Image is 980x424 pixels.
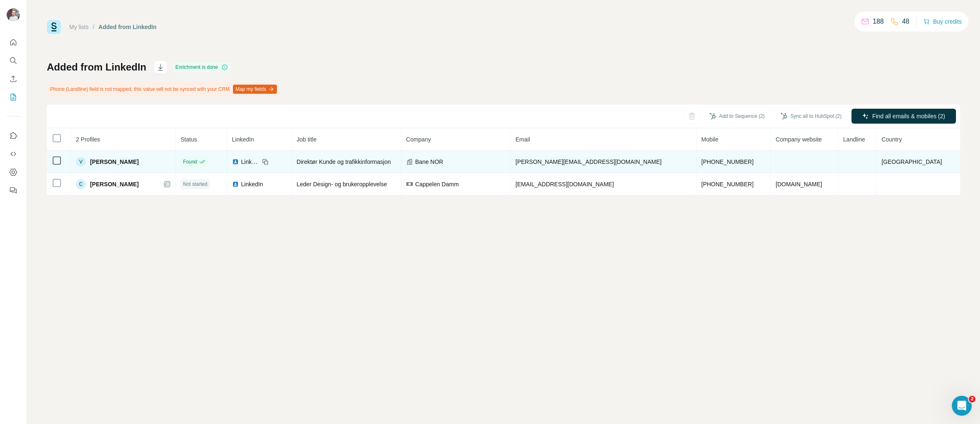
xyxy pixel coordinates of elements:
[873,17,884,27] p: 188
[701,181,754,188] span: [PHONE_NUMBER]
[181,136,197,143] span: Status
[7,53,20,68] button: Search
[406,136,431,143] span: Company
[872,112,945,120] span: Find all emails & mobiles (2)
[703,110,771,122] button: Add to Sequence (2)
[952,396,972,416] iframe: Intercom live chat
[701,136,718,143] span: Mobile
[232,136,254,143] span: LinkedIn
[241,158,260,166] span: LinkedIn
[516,158,662,165] span: [PERSON_NAME][EMAIL_ADDRESS][DOMAIN_NAME]
[775,110,847,122] button: Sync all to HubSpot (2)
[923,16,962,27] button: Buy credits
[776,181,822,188] span: [DOMAIN_NAME]
[297,181,387,188] span: Leder Design- og brukeropplevelse
[47,20,61,34] img: Surfe Logo
[7,71,20,86] button: Enrich CSV
[7,90,20,105] button: My lists
[241,180,263,188] span: LinkedIn
[47,61,146,74] h1: Added from LinkedIn
[7,183,20,198] button: Feedback
[99,23,157,31] div: Added from LinkedIn
[76,179,86,189] div: C
[69,24,89,30] a: My lists
[297,158,391,165] span: Direktør Kunde og trafikkinformasjon
[902,17,910,27] p: 48
[297,136,317,143] span: Job title
[76,157,86,167] div: V
[90,158,138,166] span: [PERSON_NAME]
[881,136,902,143] span: Country
[881,158,942,165] span: [GEOGRAPHIC_DATA]
[93,23,95,31] li: /
[415,158,444,166] span: Bane NOR
[173,62,230,72] div: Enrichment is done
[701,158,754,165] span: [PHONE_NUMBER]
[76,136,100,143] span: 2 Profiles
[7,35,20,50] button: Quick start
[183,180,208,188] span: Not started
[90,180,138,188] span: [PERSON_NAME]
[406,182,413,185] img: company-logo
[969,396,975,402] span: 2
[776,136,822,143] span: Company website
[516,136,530,143] span: Email
[7,146,20,161] button: Use Surfe API
[183,158,197,166] span: Found
[232,158,239,165] img: LinkedIn logo
[233,85,277,94] button: Map my fields
[851,109,956,124] button: Find all emails & mobiles (2)
[47,82,279,96] div: Phone (Landline) field is not mapped, this value will not be synced with your CRM
[232,181,239,188] img: LinkedIn logo
[7,8,20,22] img: Avatar
[516,181,614,188] span: [EMAIL_ADDRESS][DOMAIN_NAME]
[415,180,459,188] span: Cappelen Damm
[7,165,20,180] button: Dashboard
[843,136,865,143] span: Landline
[7,128,20,143] button: Use Surfe on LinkedIn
